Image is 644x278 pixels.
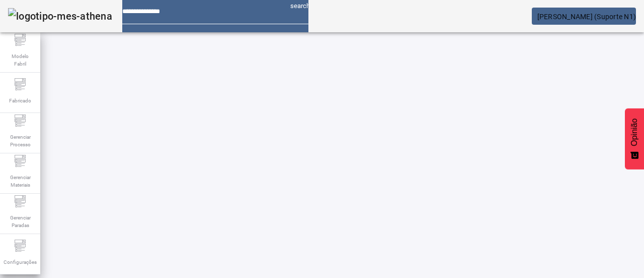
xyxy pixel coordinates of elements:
[12,53,29,67] font: Modelo Fabril
[10,215,31,228] font: Gerenciar Paradas
[537,13,636,21] font: [PERSON_NAME] (Suporte N1)
[4,259,37,265] font: Configurações
[10,175,31,188] font: Gerenciar Materiais
[630,119,638,146] font: Opinião
[9,98,31,103] font: Fabricado
[8,8,112,24] img: logotipo-mes-athena
[10,134,31,147] font: Gerenciar Processo
[625,108,644,170] button: Feedback - Mostrar pesquisa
